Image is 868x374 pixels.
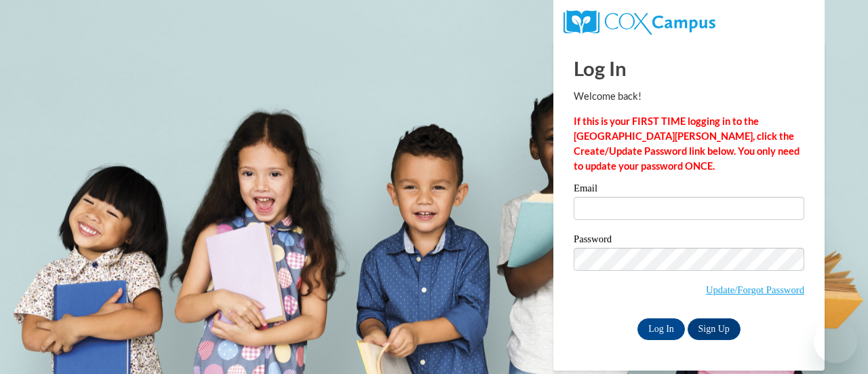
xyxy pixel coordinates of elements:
label: Email [574,183,804,197]
img: COX Campus [564,10,715,35]
strong: If this is your FIRST TIME logging in to the [GEOGRAPHIC_DATA][PERSON_NAME], click the Create/Upd... [574,115,800,172]
iframe: Button to launch messaging window [814,320,857,363]
h1: Log In [574,54,804,82]
input: Log In [637,318,685,340]
a: Update/Forgot Password [706,284,804,295]
a: Sign Up [688,318,741,340]
p: Welcome back! [574,89,804,104]
label: Password [574,234,804,248]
